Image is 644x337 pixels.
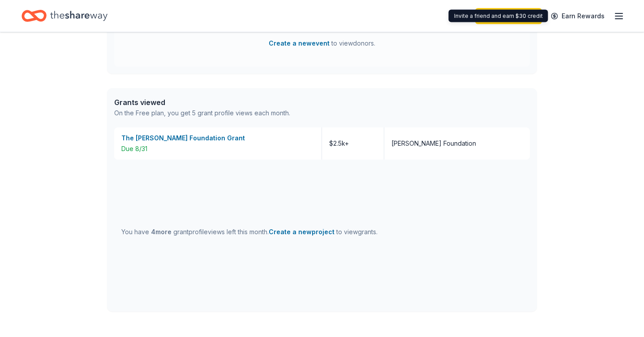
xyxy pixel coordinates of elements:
[269,227,335,237] button: Create a newproject
[391,138,476,149] div: [PERSON_NAME] Foundation
[21,5,107,26] a: Home
[545,8,610,24] a: Earn Rewards
[475,8,542,24] a: Start free trial
[114,108,290,118] div: On the Free plan, you get 5 grant profile views each month.
[151,228,172,236] span: 4 more
[121,133,314,143] div: The [PERSON_NAME] Foundation Grant
[269,228,378,236] span: to view grants .
[269,38,375,49] span: to view donors .
[114,97,290,108] div: Grants viewed
[449,10,548,22] div: Invite a friend and earn $30 credit
[269,38,330,49] button: Create a newevent
[322,127,384,160] div: $2.5k+
[121,143,314,154] div: Due 8/31
[121,227,378,237] div: You have grant profile views left this month.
